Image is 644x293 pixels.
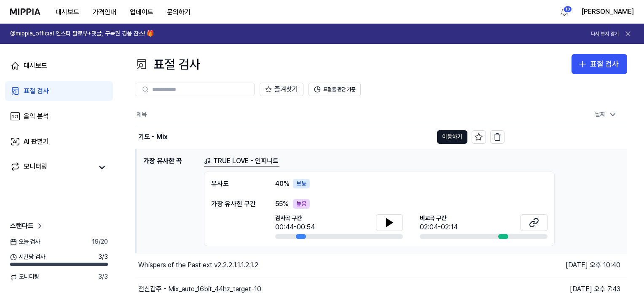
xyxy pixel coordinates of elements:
[504,125,628,149] td: [DATE] 오후 3:23
[10,221,44,231] a: 스탠다드
[10,8,40,15] img: logo
[5,81,113,101] a: 표절 검사
[211,179,258,189] div: 유사도
[10,221,34,231] span: 스탠다드
[92,238,108,246] span: 19 / 20
[10,253,45,261] span: 시간당 검사
[123,4,160,21] button: 업데이트
[591,30,619,38] button: 다시 보지 않기
[260,83,303,96] button: 즐겨찾기
[86,4,123,21] button: 가격안내
[590,58,619,70] div: 표절 검사
[275,179,290,189] span: 40 %
[143,156,197,247] h1: 가장 유사한 곡
[24,86,49,96] div: 표절 검사
[10,161,93,173] a: 모니터링
[275,222,315,232] div: 00:44-00:54
[10,273,39,281] span: 모니터링
[558,5,571,19] button: 알림10
[160,4,197,21] button: 문의하기
[24,111,49,121] div: 음악 분석
[5,132,113,152] a: AI 판별기
[504,253,628,277] td: [DATE] 오후 10:40
[24,161,47,173] div: 모니터링
[5,56,113,76] a: 대시보드
[293,179,310,189] div: 보통
[135,54,200,74] div: 표절 검사
[309,83,361,96] button: 표절률 판단 기준
[559,7,569,17] img: 알림
[10,30,154,38] h1: @mippia_official 인스타 팔로우+댓글, 구독권 경품 찬스! 🎁
[581,7,634,17] button: [PERSON_NAME]
[5,106,113,126] a: 음악 분석
[293,199,310,209] div: 높음
[98,273,108,281] span: 3 / 3
[49,4,86,21] button: 대시보드
[420,222,458,232] div: 02:04-02:14
[138,132,167,142] div: 기도 - Mix
[211,199,258,209] div: 가장 유사한 구간
[420,214,458,223] span: 비교곡 구간
[24,61,47,71] div: 대시보드
[98,253,108,261] span: 3 / 3
[138,260,258,270] div: Whispers of the Past ext v2.2.2.1.1.1.2.1.2
[136,105,504,125] th: 제목
[123,0,160,24] a: 업데이트
[592,108,620,121] div: 날짜
[10,238,40,246] span: 오늘 검사
[437,130,467,144] button: 이동하기
[572,54,627,74] button: 표절 검사
[275,214,315,223] span: 검사곡 구간
[24,137,49,147] div: AI 판별기
[204,156,279,167] a: TRUE LOVE - 인피니트
[275,199,289,209] span: 55 %
[563,6,572,13] div: 10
